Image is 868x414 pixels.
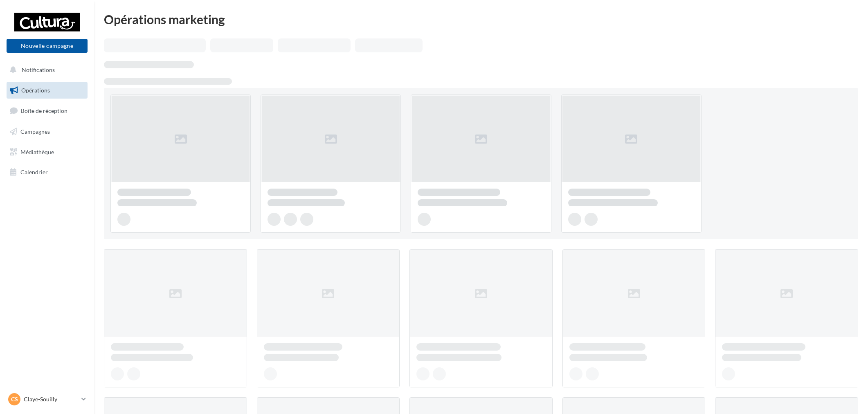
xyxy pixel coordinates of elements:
span: Campagnes [20,128,50,135]
span: Notifications [22,66,55,73]
a: Calendrier [5,164,89,181]
div: Opérations marketing [104,13,858,25]
span: Opérations [21,87,50,94]
span: Boîte de réception [21,107,67,114]
span: Calendrier [20,169,48,175]
a: Campagnes [5,123,89,140]
a: Opérations [5,82,89,99]
span: Médiathèque [20,148,54,155]
a: CS Claye-Souilly [7,391,88,407]
button: Nouvelle campagne [7,39,88,53]
p: Claye-Souilly [24,395,78,403]
button: Notifications [5,61,86,79]
a: Boîte de réception [5,102,89,119]
span: CS [11,395,18,403]
a: Médiathèque [5,144,89,161]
